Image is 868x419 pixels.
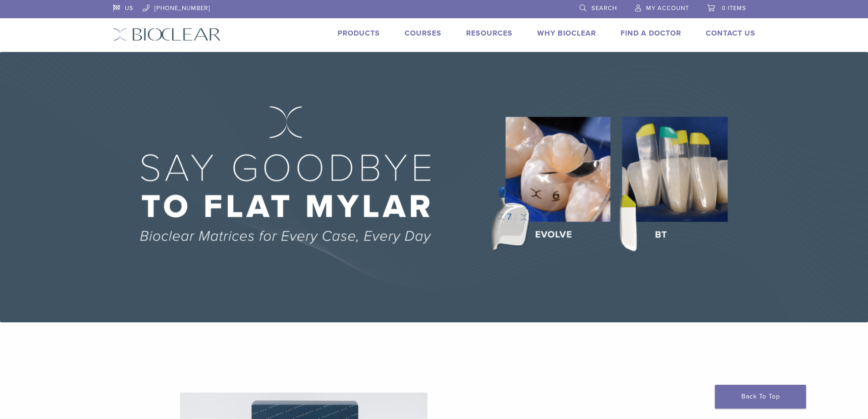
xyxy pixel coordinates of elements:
[715,385,806,409] a: Back To Top
[591,5,617,12] span: Search
[466,29,513,38] a: Resources
[338,29,380,38] a: Products
[722,5,746,12] span: 0 items
[113,28,221,41] img: Bioclear
[621,29,681,38] a: Find A Doctor
[537,29,596,38] a: Why Bioclear
[706,29,755,38] a: Contact Us
[646,5,689,12] span: My Account
[405,29,442,38] a: Courses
